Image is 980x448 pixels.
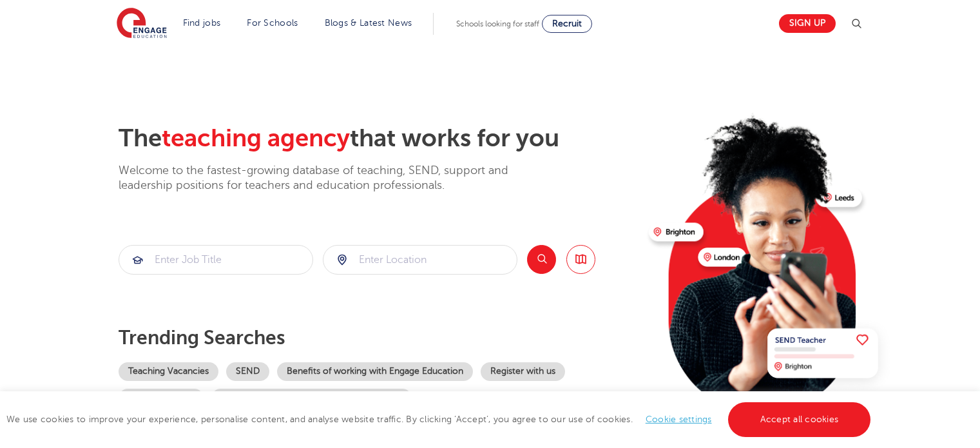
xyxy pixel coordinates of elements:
[728,402,871,437] a: Accept all cookies
[456,19,539,28] span: Schools looking for staff
[119,389,204,407] a: Become a tutor
[183,18,221,28] a: Find jobs
[119,326,639,349] p: Trending searches
[646,414,712,424] a: Cookie settings
[779,14,836,33] a: Sign up
[527,245,556,274] button: Search
[162,124,350,152] span: teaching agency
[119,245,313,275] div: Submit
[323,246,517,274] input: Submit
[119,246,312,274] input: Submit
[211,389,412,407] a: Our coverage across [GEOGRAPHIC_DATA]
[119,163,544,193] p: Welcome to the fastest-growing database of teaching, SEND, support and leadership positions for t...
[247,18,298,28] a: For Schools
[323,245,517,275] div: Submit
[226,362,269,381] a: SEND
[481,362,565,381] a: Register with us
[119,362,218,381] a: Teaching Vacancies
[277,362,473,381] a: Benefits of working with Engage Education
[117,8,167,40] img: Engage Education
[6,414,874,424] span: We use cookies to improve your experience, personalise content, and analyse website traffic. By c...
[552,19,582,28] span: Recruit
[119,124,639,153] h2: The that works for you
[325,18,412,28] a: Blogs & Latest News
[542,15,592,33] a: Recruit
